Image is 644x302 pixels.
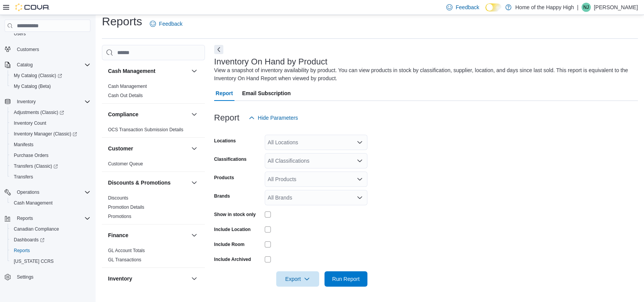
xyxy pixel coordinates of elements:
[190,144,199,153] button: Customer
[159,20,182,28] span: Feedback
[8,70,93,81] a: My Catalog (Classic)
[214,175,234,181] label: Products
[8,107,93,118] a: Adjustments (Classic)
[214,138,236,144] label: Locations
[15,3,50,11] img: Cova
[11,246,90,255] span: Reports
[2,59,93,70] button: Catalog
[515,3,574,12] p: Home of the Happy High
[14,272,36,282] a: Settings
[11,224,62,234] a: Canadian Compliance
[14,31,26,37] span: Users
[11,151,90,160] span: Purchase Orders
[108,83,147,89] span: Cash Management
[108,257,141,262] a: GL Transactions
[11,140,36,149] a: Manifests
[108,275,132,282] h3: Inventory
[108,161,143,167] span: Customer Queue
[108,84,147,89] a: Cash Management
[357,176,363,182] button: Open list of options
[216,86,233,101] span: Report
[242,86,291,101] span: Email Subscription
[357,195,363,201] button: Open list of options
[8,198,93,208] button: Cash Management
[214,226,251,233] label: Include Location
[5,33,90,302] nav: Complex example
[14,97,90,106] span: Inventory
[485,3,501,12] input: Dark Mode
[108,179,188,186] button: Discounts & Promotions
[14,200,52,206] span: Cash Management
[108,248,145,254] span: GL Account Totals
[14,109,64,116] span: Adjustments (Classic)
[485,12,486,12] span: Dark Mode
[14,214,36,223] button: Reports
[11,140,90,149] span: Manifests
[190,110,199,119] button: Compliance
[11,257,57,266] a: [US_STATE] CCRS
[14,226,59,232] span: Canadian Compliance
[332,275,360,283] span: Run Report
[276,271,319,287] button: Export
[14,258,54,264] span: [US_STATE] CCRS
[214,193,230,199] label: Brands
[11,246,33,255] a: Reports
[108,204,144,210] span: Promotion Details
[17,189,39,195] span: Operations
[214,57,328,66] h3: Inventory On Hand by Product
[11,224,90,234] span: Canadian Compliance
[14,60,90,69] span: Catalog
[14,214,90,223] span: Reports
[14,237,44,243] span: Dashboards
[14,45,90,54] span: Customers
[108,127,184,132] a: OCS Transaction Submission Details
[8,118,93,129] button: Inventory Count
[8,150,93,161] button: Purchase Orders
[14,60,36,69] button: Catalog
[11,71,90,80] span: My Catalog (Classic)
[2,271,93,282] button: Settings
[108,213,131,219] span: Promotions
[190,231,199,240] button: Finance
[102,246,205,267] div: Finance
[214,256,251,262] label: Include Archived
[108,275,188,282] button: Inventory
[11,29,29,38] a: Users
[11,29,90,38] span: Users
[214,113,239,122] h3: Report
[14,45,42,54] a: Customers
[108,231,128,239] h3: Finance
[11,108,90,117] span: Adjustments (Classic)
[214,66,634,83] div: View a snapshot of inventory availability by product. You can view products in stock by classific...
[214,45,223,54] button: Next
[594,3,638,12] p: [PERSON_NAME]
[108,257,141,263] span: GL Transactions
[108,111,188,118] button: Compliance
[14,188,90,197] span: Operations
[102,125,205,137] div: Compliance
[11,119,49,128] a: Inventory Count
[108,161,143,167] a: Customer Queue
[17,46,39,53] span: Customers
[11,198,90,208] span: Cash Management
[11,162,61,171] a: Transfers (Classic)
[214,211,256,218] label: Show in stock only
[17,274,33,280] span: Settings
[190,66,199,76] button: Cash Management
[11,162,90,171] span: Transfers (Classic)
[8,161,93,172] a: Transfers (Classic)
[582,3,591,12] div: Nissy John
[14,272,90,282] span: Settings
[108,145,133,152] h3: Customer
[108,195,128,201] span: Discounts
[108,248,145,253] a: GL Account Totals
[108,127,184,133] span: OCS Transaction Submission Details
[190,274,199,283] button: Inventory
[214,156,247,162] label: Classifications
[17,99,36,105] span: Inventory
[8,256,93,267] button: [US_STATE] CCRS
[8,129,93,139] a: Inventory Manager (Classic)
[11,129,80,139] a: Inventory Manager (Classic)
[8,28,93,39] button: Users
[11,82,54,91] a: My Catalog (Beta)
